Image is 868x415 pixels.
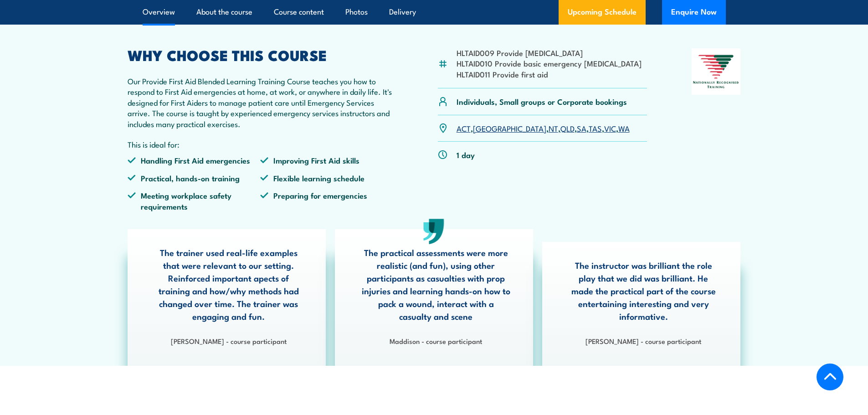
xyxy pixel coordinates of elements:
h2: WHY CHOOSE THIS COURSE [128,48,394,61]
p: , , , , , , , [457,123,630,133]
p: Individuals, Small groups or Corporate bookings [457,96,627,107]
p: The instructor was brilliant the role play that we did was brilliant. He made the practical part ... [569,259,718,323]
strong: Maddison - course participant [390,336,482,346]
a: SA [577,123,586,133]
li: Meeting workplace safety requirements [128,190,261,211]
a: WA [618,123,630,133]
img: Nationally Recognised Training logo. [692,48,741,95]
li: Preparing for emergencies [260,190,393,211]
li: Flexible learning schedule [260,173,393,183]
li: HLTAID010 Provide basic emergency [MEDICAL_DATA] [457,58,642,68]
li: HLTAID009 Provide [MEDICAL_DATA] [457,47,642,58]
p: The practical assessments were more realistic (and fun), using other participants as casualties w... [362,246,510,323]
li: HLTAID011 Provide first aid [457,69,642,79]
a: QLD [560,123,575,133]
a: NT [549,123,558,133]
a: [GEOGRAPHIC_DATA] [473,123,546,133]
p: Our Provide First Aid Blended Learning Training Course teaches you how to respond to First Aid em... [128,76,394,129]
a: ACT [457,123,471,133]
li: Improving First Aid skills [260,155,393,165]
a: TAS [589,123,602,133]
strong: [PERSON_NAME] - course participant [586,336,701,346]
p: This is ideal for: [128,139,394,149]
a: VIC [604,123,616,133]
li: Practical, hands-on training [128,173,261,183]
p: The trainer used real-life examples that were relevant to our setting. Reinforced important apect... [154,246,303,323]
p: 1 day [457,149,475,160]
strong: [PERSON_NAME] - course participant [171,336,287,346]
li: Handling First Aid emergencies [128,155,261,165]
